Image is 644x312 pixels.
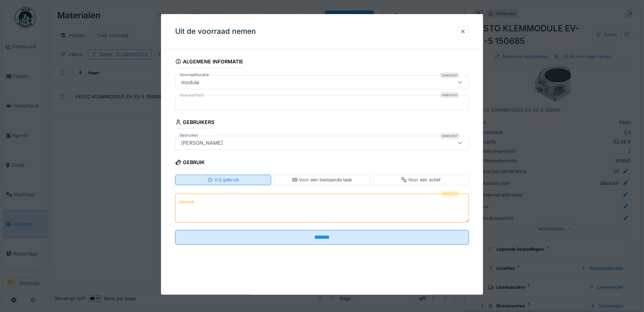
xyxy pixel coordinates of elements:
[440,92,459,98] div: Verplicht
[178,132,199,138] label: Gebruiker
[178,198,196,206] label: Gebruik
[401,176,441,183] div: Voor een actief
[207,176,239,183] div: Vrij gebruik
[292,176,352,183] div: Voor een bestaande taak
[440,191,459,196] div: Verplicht
[178,72,210,78] label: Voorraadlocatie
[440,73,459,78] div: Verplicht
[178,139,226,147] div: [PERSON_NAME]
[178,79,202,86] div: modula
[175,157,205,169] div: Gebruik
[175,56,243,68] div: Algemene informatie
[175,27,256,36] h3: Uit de voorraad nemen
[178,92,205,98] label: Hoeveelheid
[440,133,459,139] div: Verplicht
[175,117,214,129] div: Gebruikers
